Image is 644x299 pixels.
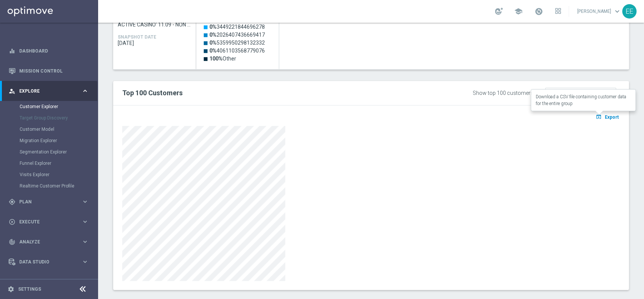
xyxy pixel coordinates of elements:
i: equalizer [9,48,15,54]
div: Segmentation Explorer [20,146,97,158]
text: 2026407436669417 [209,32,265,38]
div: Execute [9,218,81,225]
text: 5359950298132332 [209,40,265,46]
button: Mission Control [8,68,89,74]
div: Optibot [9,272,89,292]
span: 2025-09-09 [118,40,192,46]
span: Explore [19,89,81,93]
i: keyboard_arrow_right [81,258,89,265]
div: Migration Explorer [20,135,97,146]
i: keyboard_arrow_right [81,238,89,245]
div: Funnel Explorer [20,158,97,169]
span: Data Studio [19,260,81,264]
text: 4061103568779076 [209,48,265,54]
div: Analyze [9,239,81,245]
button: equalizer Dashboard [8,48,89,54]
button: gps_fixed Plan keyboard_arrow_right [8,199,89,205]
span: Plan [19,200,81,204]
button: track_changes Analyze keyboard_arrow_right [8,239,89,245]
i: keyboard_arrow_right [81,218,89,225]
a: Customer Explorer [20,104,78,110]
span: school [514,7,523,15]
tspan: 100% [209,56,223,62]
i: settings [8,286,14,293]
div: Show top 100 customers by [473,90,540,96]
button: play_circle_outline Execute keyboard_arrow_right [8,219,89,225]
div: Customer Explorer [20,101,97,112]
a: Segmentation Explorer [20,149,78,155]
div: Target Group Discovery [20,112,97,124]
button: person_search Explore keyboard_arrow_right [8,88,89,94]
div: Mission Control [9,61,89,81]
div: Explore [9,88,81,95]
tspan: 0% [209,24,217,30]
span: Execute [19,220,81,224]
button: Data Studio keyboard_arrow_right [8,259,89,265]
a: Realtime Customer Profile [20,183,78,189]
i: keyboard_arrow_right [81,87,89,95]
div: Dashboard [9,41,89,61]
text: Other [209,56,236,62]
h2: Top 100 Customers [122,88,408,98]
span: Export [605,115,619,120]
i: keyboard_arrow_right [81,198,89,205]
span: ACTIVE CASINO' 11.09 - NON CONTATTABILI [118,22,192,28]
span: keyboard_arrow_down [613,7,621,15]
div: Customer Model [20,124,97,135]
div: Plan [9,198,81,205]
a: Mission Control [19,61,89,81]
i: person_search [9,88,15,95]
tspan: 0% [209,32,217,38]
i: play_circle_outline [9,218,15,225]
div: Data Studio [9,259,81,265]
i: lightbulb [9,279,15,285]
tspan: 0% [209,40,217,46]
div: Realtime Customer Profile [20,180,97,192]
div: Visits Explorer [20,169,97,180]
span: Analyze [19,240,81,244]
button: open_in_browser Export [595,112,620,122]
a: Funnel Explorer [20,160,78,166]
a: Settings [18,287,41,291]
tspan: 0% [209,48,217,54]
i: gps_fixed [9,198,15,205]
a: Optibot [19,272,79,292]
i: track_changes [9,239,15,245]
div: EE [622,4,636,19]
text: 3449221844696278 [209,24,265,30]
a: Dashboard [19,41,89,61]
a: Customer Model [20,126,78,132]
i: open_in_browser [596,114,604,120]
a: Migration Explorer [20,138,78,144]
h4: SNAPSHOT DATE [118,34,156,40]
a: [PERSON_NAME]keyboard_arrow_down [576,6,622,17]
a: Visits Explorer [20,172,78,178]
